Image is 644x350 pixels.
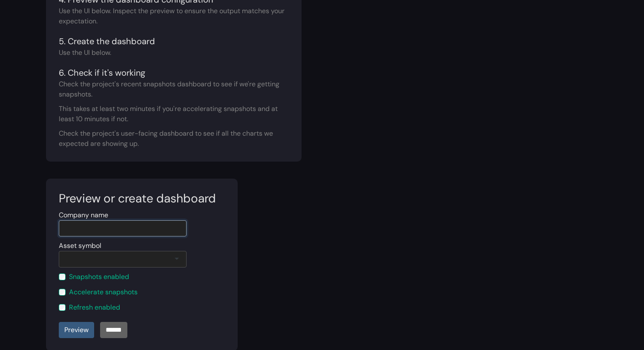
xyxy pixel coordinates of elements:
div: 5. Create the dashboard [59,35,289,48]
label: Asset symbol [59,241,101,251]
div: Use the UI below. [59,48,289,58]
div: Check the project's user-facing dashboard to see if all the charts we expected are showing up. [59,128,289,149]
div: Preview [59,322,94,338]
label: Accelerate snapshots [69,287,138,297]
label: Refresh enabled [69,302,120,313]
label: Company name [59,210,108,220]
div: Use the UI below. Inspect the preview to ensure the output matches your expectation. [59,6,289,26]
h3: Preview or create dashboard [59,191,225,206]
label: Snapshots enabled [69,272,129,282]
div: This takes at least two minutes if you're accelerating snapshots and at least 10 minutes if not. [59,104,289,124]
div: 6. Check if it's working [59,66,289,79]
div: Check the project's recent snapshots dashboard to see if we're getting snapshots. [59,79,289,100]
